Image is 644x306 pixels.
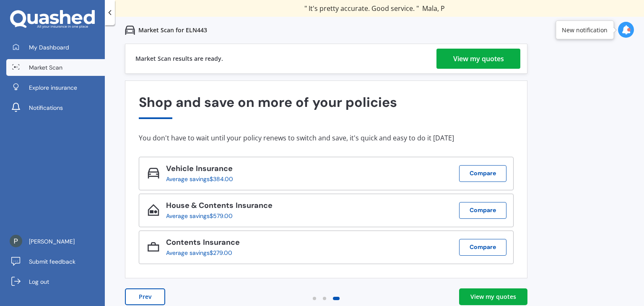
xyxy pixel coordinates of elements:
[29,43,69,52] span: My Dashboard
[29,257,75,266] span: Submit feedback
[29,63,62,72] span: Market Scan
[10,235,22,247] img: ACg8ocLa3tVP1GqAx1tB1Z3BolYjlDXoTDmJY_Ssu1ePtKZR4IxLkg=s96-c
[166,201,273,213] div: House & Contents
[166,238,240,249] div: Contents
[201,237,240,247] span: Insurance
[459,288,527,305] a: View my quotes
[6,273,105,290] a: Log out
[6,59,105,76] a: Market Scan
[459,239,506,256] button: Compare
[562,26,608,34] div: New notification
[148,167,159,179] img: Vehicle_icon
[29,237,75,246] span: [PERSON_NAME]
[135,44,223,73] div: Market Scan results are ready.
[194,163,233,174] span: Insurance
[470,293,516,301] div: View my quotes
[6,79,105,96] a: Explore insurance
[459,165,506,182] button: Compare
[436,49,520,69] a: View my quotes
[234,200,273,210] span: Insurance
[138,26,207,34] p: Market Scan for ELN443
[166,213,266,219] div: Average savings $579.00
[139,95,514,119] div: Shop and save on more of your policies
[166,176,233,182] div: Average savings $384.00
[459,202,506,219] button: Compare
[6,39,105,56] a: My Dashboard
[125,25,135,35] img: car.f15378c7a67c060ca3f3.svg
[29,104,63,112] span: Notifications
[6,233,105,250] a: [PERSON_NAME]
[166,249,233,256] div: Average savings $279.00
[6,253,105,270] a: Submit feedback
[125,288,165,305] button: Prev
[148,204,159,216] img: House & Contents_icon
[148,241,159,253] img: Contents_icon
[29,277,49,286] span: Log out
[166,164,240,176] div: Vehicle
[6,99,105,116] a: Notifications
[453,49,504,69] div: View my quotes
[139,134,514,142] div: You don't have to wait until your policy renews to switch and save, it's quick and easy to do it ...
[29,83,77,92] span: Explore insurance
